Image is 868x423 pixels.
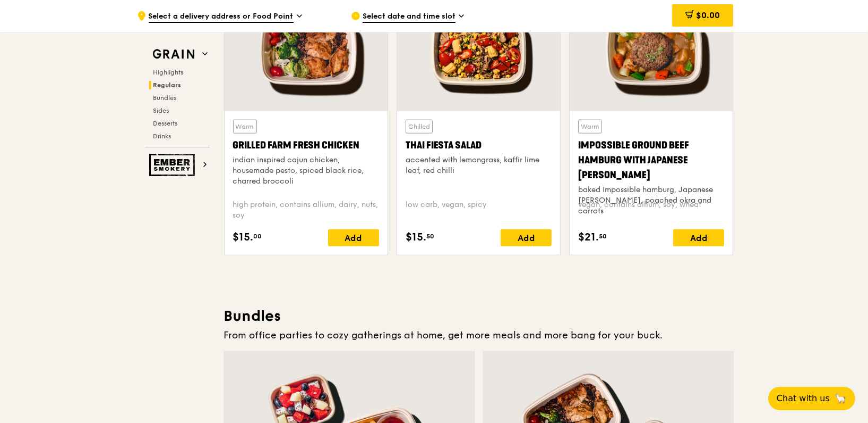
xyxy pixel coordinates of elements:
[673,229,724,246] div: Add
[406,229,426,245] span: $15.
[233,155,379,187] div: indian inspired cajun chicken, housemade pesto, spiced black rice, charred broccoli
[578,200,724,221] div: vegan, contains allium, soy, wheat
[153,81,182,89] span: Regulars
[578,138,724,183] div: Impossible Ground Beef Hamburg with Japanese [PERSON_NAME]
[578,185,724,217] div: baked Impossible hamburg, Japanese [PERSON_NAME], poached okra and carrots
[363,11,456,23] span: Select date and time slot
[406,155,552,176] div: accented with lemongrass, kaffir lime leaf, red chilli
[578,120,602,134] div: Warm
[254,232,262,240] span: 00
[426,232,434,240] span: 50
[153,132,171,140] span: Drinks
[406,138,552,153] div: Thai Fiesta Salad
[149,45,198,64] img: Grain web logo
[149,11,294,23] span: Select a delivery address or Food Point
[777,392,830,405] span: Chat with us
[224,306,734,326] h3: Bundles
[406,120,433,134] div: Chilled
[153,94,177,102] span: Bundles
[578,229,599,245] span: $21.
[768,387,855,410] button: Chat with us🦙
[233,200,379,221] div: high protein, contains allium, dairy, nuts, soy
[153,69,184,76] span: Highlights
[834,392,847,405] span: 🦙
[149,154,198,176] img: Ember Smokery web logo
[501,229,552,246] div: Add
[599,232,607,240] span: 50
[153,107,169,114] span: Sides
[233,138,379,153] div: Grilled Farm Fresh Chicken
[406,200,552,221] div: low carb, vegan, spicy
[233,120,257,134] div: Warm
[696,10,720,20] span: $0.00
[233,229,254,245] span: $15.
[153,120,178,127] span: Desserts
[328,229,379,246] div: Add
[224,328,734,343] div: From office parties to cozy gatherings at home, get more meals and more bang for your buck.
